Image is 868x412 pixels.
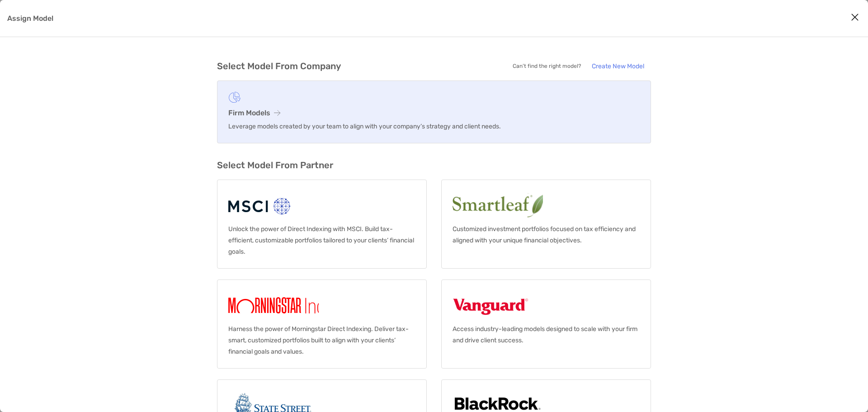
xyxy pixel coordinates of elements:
[228,323,415,357] p: Harness the power of Morningstar Direct Indexing. Deliver tax-smart, customized portfolios built ...
[228,291,355,320] img: Morningstar
[228,223,415,257] p: Unlock the power of Direct Indexing with MSCI. Build tax-efficient, customizable portfolios tailo...
[513,61,581,72] p: Can’t find the right model?
[585,59,651,73] a: Create New Model
[217,81,651,143] a: Firm ModelsLeverage models created by your team to align with your company’s strategy and client ...
[7,13,53,24] p: Assign Model
[217,160,651,170] h3: Select Model From Partner
[453,323,640,346] p: Access industry-leading models designed to scale with your firm and drive client success.
[441,279,651,369] a: VanguardAccess industry-leading models designed to scale with your firm and drive client success.
[453,291,528,320] img: Vanguard
[228,191,292,220] img: MSCI
[228,121,640,132] p: Leverage models created by your team to align with your company’s strategy and client needs.
[217,61,341,71] h3: Select Model From Company
[848,11,862,24] button: Close modal
[217,279,427,369] a: MorningstarHarness the power of Morningstar Direct Indexing. Deliver tax-smart, customized portfo...
[441,180,651,269] a: SmartleafCustomized investment portfolios focused on tax efficiency and aligned with your unique ...
[453,191,619,220] img: Smartleaf
[453,223,640,246] p: Customized investment portfolios focused on tax efficiency and aligned with your unique financial...
[217,180,427,269] a: MSCIUnlock the power of Direct Indexing with MSCI. Build tax-efficient, customizable portfolios t...
[228,109,640,117] h3: Firm Models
